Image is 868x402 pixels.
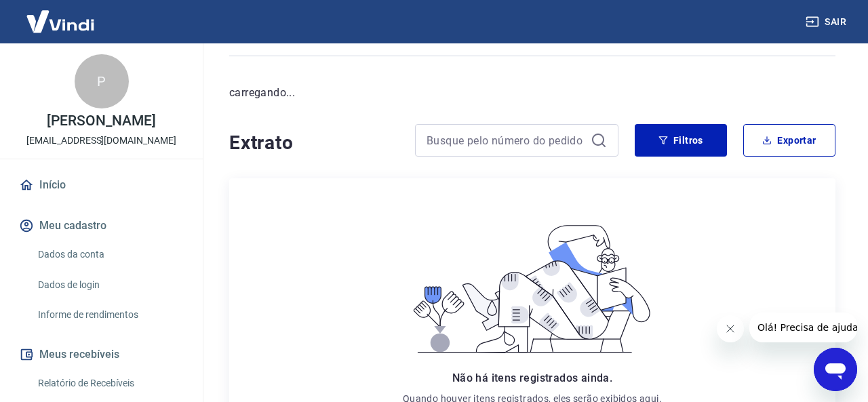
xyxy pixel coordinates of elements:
input: Busque pelo número do pedido [427,130,585,150]
button: Meus recebíveis [16,340,186,369]
img: Vindi [16,1,104,42]
iframe: Botão para abrir a janela de mensagens [814,348,857,391]
iframe: Mensagem da empresa [749,313,857,342]
a: Relatório de Recebíveis [33,369,186,397]
button: Exportar [743,124,835,157]
button: Sair [803,9,852,35]
a: Dados da conta [33,241,186,268]
button: Filtros [635,124,727,157]
div: P [75,54,129,108]
span: Não há itens registrados ainda. [452,371,612,384]
p: carregando... [229,85,835,101]
p: [PERSON_NAME] [47,114,155,128]
a: Dados de login [33,271,186,299]
a: Início [16,170,186,200]
span: Olá! Precisa de ajuda? [8,9,114,20]
iframe: Fechar mensagem [717,315,744,342]
a: Informe de rendimentos [33,301,186,329]
p: [EMAIL_ADDRESS][DOMAIN_NAME] [26,134,176,148]
h4: Extrato [229,129,399,157]
button: Meu cadastro [16,211,186,241]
